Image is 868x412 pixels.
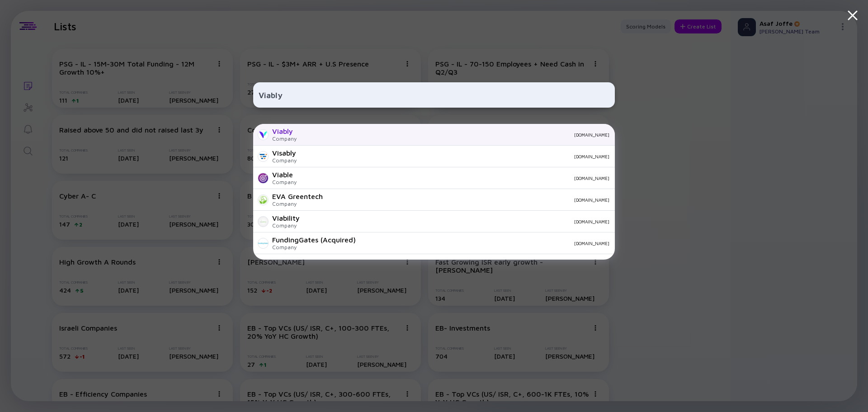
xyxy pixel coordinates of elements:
[272,214,300,222] div: Viability
[272,170,297,179] div: Viable
[304,175,609,181] div: [DOMAIN_NAME]
[304,132,609,137] div: [DOMAIN_NAME]
[272,135,297,142] div: Company
[272,236,356,244] div: FundingGates (Acquired)
[272,157,297,164] div: Company
[272,244,356,251] div: Company
[272,149,297,157] div: Visably
[272,127,297,135] div: Viably
[272,222,300,229] div: Company
[330,197,609,203] div: [DOMAIN_NAME]
[259,87,609,103] input: Search Company or Investor...
[272,192,323,200] div: EVA Greentech
[363,241,609,246] div: [DOMAIN_NAME]
[304,154,609,159] div: [DOMAIN_NAME]
[272,179,297,185] div: Company
[272,200,323,207] div: Company
[307,219,609,224] div: [DOMAIN_NAME]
